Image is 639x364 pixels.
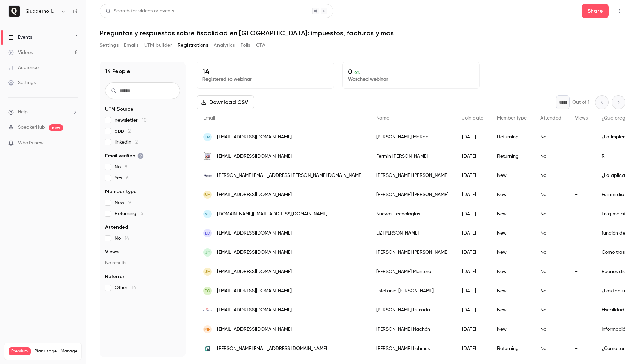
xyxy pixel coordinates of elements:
[18,109,28,116] span: Help
[568,224,595,243] div: -
[217,326,292,333] span: [EMAIL_ADDRESS][DOMAIN_NAME]
[455,300,490,320] div: [DATE]
[105,67,130,76] h1: 14 People
[105,188,137,195] span: Member type
[217,345,327,352] span: [PERSON_NAME][EMAIL_ADDRESS][DOMAIN_NAME]
[490,262,534,281] div: New
[534,320,568,339] div: No
[128,200,131,205] span: 9
[455,224,490,243] div: [DATE]
[369,281,455,300] div: Estefanía [PERSON_NAME]
[8,64,39,71] div: Audience
[217,153,292,160] span: [EMAIL_ADDRESS][DOMAIN_NAME]
[568,147,595,166] div: -
[204,326,211,332] span: MN
[214,40,235,51] button: Analytics
[125,236,129,241] span: 14
[217,287,292,295] span: [EMAIL_ADDRESS][DOMAIN_NAME]
[568,127,595,147] div: -
[105,273,124,280] span: Referrer
[217,307,292,314] span: [EMAIL_ADDRESS][DOMAIN_NAME]
[115,128,131,135] span: app
[369,204,455,224] div: Nuevas Tecnologias
[490,127,534,147] div: Returning
[217,230,292,237] span: [EMAIL_ADDRESS][DOMAIN_NAME]
[369,339,455,358] div: [PERSON_NAME] Lehmus
[369,262,455,281] div: [PERSON_NAME] Montero
[534,339,568,358] div: No
[205,249,210,255] span: JT
[35,349,57,354] span: Plan usage
[490,166,534,185] div: New
[141,211,143,216] span: 5
[217,249,292,256] span: [EMAIL_ADDRESS][DOMAIN_NAME]
[61,349,77,354] a: Manage
[217,172,362,179] span: [PERSON_NAME][EMAIL_ADDRESS][PERSON_NAME][DOMAIN_NAME]
[369,166,455,185] div: [PERSON_NAME] [PERSON_NAME]
[462,116,483,121] span: Join date
[455,166,490,185] div: [DATE]
[455,243,490,262] div: [DATE]
[540,116,561,121] span: Attended
[203,171,212,180] img: dpunto.com
[369,300,455,320] div: [PERSON_NAME] Estrada
[572,99,590,106] p: Out of 1
[105,152,144,159] span: Email verified
[490,147,534,166] div: Returning
[105,106,133,113] span: UTM Source
[115,117,147,124] span: newsletter
[9,6,20,17] img: Quaderno España
[369,147,455,166] div: Fermin [PERSON_NAME]
[490,185,534,204] div: New
[490,243,534,262] div: New
[534,127,568,147] div: No
[126,175,129,180] span: 6
[534,262,568,281] div: No
[197,95,254,109] button: Download CSV
[240,40,250,51] button: Polls
[8,79,36,86] div: Settings
[25,8,58,15] h6: Quaderno [GEOGRAPHIC_DATA]
[115,210,143,217] span: Returning
[205,134,210,140] span: EM
[575,116,588,121] span: Views
[125,164,127,169] span: 8
[115,174,129,181] span: Yes
[105,249,119,255] span: Views
[455,127,490,147] div: [DATE]
[115,163,127,170] span: No
[568,204,595,224] div: -
[205,269,211,275] span: JM
[369,243,455,262] div: [PERSON_NAME] [PERSON_NAME]
[203,116,215,121] span: Email
[217,191,292,198] span: [EMAIL_ADDRESS][DOMAIN_NAME]
[582,4,609,18] button: Share
[203,308,212,312] img: ramonestradat.com
[204,192,211,198] span: BM
[203,344,212,353] img: quaderno.io
[455,262,490,281] div: [DATE]
[455,204,490,224] div: [DATE]
[217,134,292,141] span: [EMAIL_ADDRESS][DOMAIN_NAME]
[568,262,595,281] div: -
[105,8,174,15] div: Search for videos or events
[376,116,389,121] span: Name
[455,185,490,204] div: [DATE]
[202,68,328,76] p: 14
[8,49,33,56] div: Videos
[105,260,180,266] p: No results
[534,204,568,224] div: No
[534,147,568,166] div: No
[534,185,568,204] div: No
[115,284,136,291] span: Other
[568,320,595,339] div: -
[100,40,119,51] button: Settings
[490,320,534,339] div: New
[354,70,360,75] span: 0 %
[568,166,595,185] div: -
[490,224,534,243] div: New
[18,124,45,131] a: SpeakerHub
[568,243,595,262] div: -
[217,268,292,275] span: [EMAIL_ADDRESS][DOMAIN_NAME]
[369,224,455,243] div: LIZ [PERSON_NAME]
